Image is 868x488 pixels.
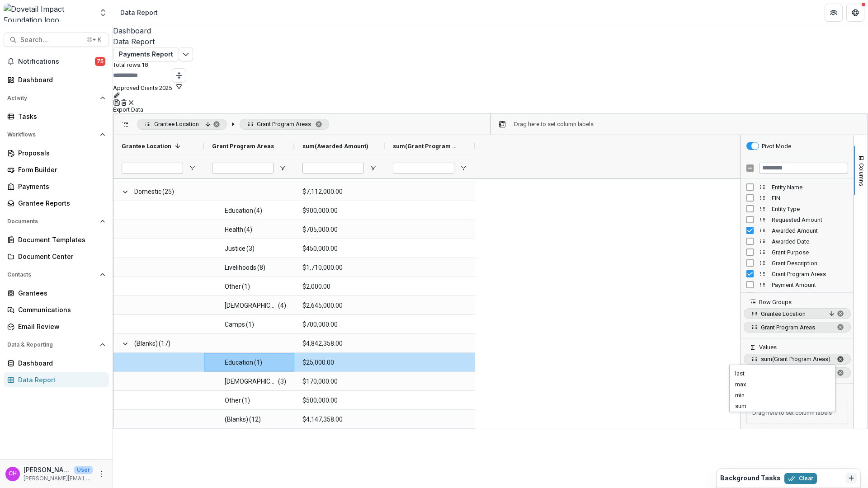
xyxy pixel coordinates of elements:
[18,112,102,121] div: Tasks
[4,179,109,194] a: Payments
[95,57,105,66] span: 75
[18,148,102,158] div: Proposals
[4,109,109,124] a: Tasks
[4,372,109,387] a: Data Report
[772,184,848,191] span: Entity Name
[7,95,96,101] span: Activity
[113,83,183,91] button: Approved Grants 2025
[759,299,792,305] span: Row Groups
[137,119,227,130] span: Grantee Location, descending. Press ENTER to sort. Press DELETE to remove
[24,465,71,474] p: [PERSON_NAME] [PERSON_NAME]
[189,164,196,172] button: Open Filter Menu
[302,163,364,174] input: sum(Awarded Amount) Filter Input
[18,358,102,368] div: Dashboard
[212,163,274,174] input: sum(Grant Program Areas) Filter Input
[369,164,377,172] button: Open Filter Menu
[741,225,854,236] div: Awarded Amount Column
[4,338,109,352] button: Open Data & Reporting
[741,268,854,279] div: Grant Program Areas Column
[772,216,848,223] span: Requested Amount
[18,235,102,244] div: Document Templates
[4,249,109,264] a: Document Center
[302,391,377,410] span: $500,000.00
[514,121,594,127] div: Column Labels
[257,121,311,127] span: Grant Program Areas
[225,239,245,258] span: Justice
[74,466,93,474] p: User
[113,47,179,61] button: Payments Report
[741,305,854,338] div: Row Groups
[4,356,109,371] a: Dashboard
[772,271,848,277] span: Grant Program Areas
[735,390,835,401] div: min
[759,163,848,174] input: Filter Columns Input
[302,315,377,334] span: $700,000.00
[18,322,102,331] div: Email Review
[137,119,329,130] div: Row Groups
[4,319,109,334] a: Email Review
[302,410,377,429] span: $4,147,358.00
[730,336,835,412] div: List
[772,249,848,256] span: Grant Purpose
[134,183,161,201] span: Domestic
[744,322,851,333] span: Grant Program Areas. Press ENTER to sort. Press DELETE to remove
[20,36,81,44] span: Search...
[761,324,833,331] span: Grant Program Areas
[302,221,377,239] span: $705,000.00
[85,35,103,45] div: ⌘ + K
[113,61,868,68] p: Total rows: 18
[134,334,158,353] span: (Blanks)
[302,143,368,150] span: sum(Awarded Amount)
[162,183,174,201] span: (25)
[4,162,109,177] a: Form Builder
[225,202,253,220] span: Education
[113,36,868,47] a: Data Report
[741,258,854,268] div: Grant Description Column
[460,164,467,172] button: Open Filter Menu
[127,99,135,107] button: default
[7,342,96,348] span: Data & Reporting
[746,402,848,423] span: Drag here to set column labels
[302,296,377,315] span: $2,645,000.00
[735,379,835,390] div: max
[825,4,843,22] button: Partners
[113,106,143,113] button: Export Data
[741,182,854,192] div: Entity Name Column
[240,119,329,130] span: Grant Program Areas. Press ENTER to sort. Press DELETE to remove
[772,195,848,202] span: EIN
[113,91,120,99] button: Rename
[159,334,170,353] span: (17)
[120,99,127,107] button: Delete
[846,4,864,22] button: Get Help
[122,143,171,150] span: Grantee Location
[225,372,277,391] span: [DEMOGRAPHIC_DATA] Faith Formation
[4,214,109,229] button: Open Documents
[18,288,102,298] div: Grantees
[302,372,377,391] span: $170,000.00
[759,344,777,351] span: Values
[302,258,377,277] span: $1,710,000.00
[96,469,107,479] button: More
[735,368,835,379] div: last
[24,474,93,483] p: [PERSON_NAME][EMAIL_ADDRESS][DOMAIN_NAME]
[249,410,261,429] span: (12)
[393,163,454,174] input: sum(Grant Program Areas) Filter Input
[720,474,781,482] h2: Background Tasks
[7,272,96,278] span: Contacts
[744,354,851,365] span: sum of Grant Program Areas. Press ENTER to change the aggregation type. Press DELETE to remove
[4,232,109,247] a: Document Templates
[225,391,241,410] span: Other
[4,33,109,47] button: Search...
[225,353,253,372] span: Education
[729,365,835,412] div: Aggregation Function
[279,164,286,172] button: Open Filter Menu
[772,206,848,212] span: Entity Type
[257,258,265,277] span: (8)
[761,310,823,317] span: Grantee Location
[117,6,161,19] nav: breadcrumb
[744,308,851,319] span: Grantee Location, descending. Press ENTER to sort. Press DELETE to remove
[514,121,594,127] span: Drag here to set column labels
[4,145,109,160] a: Proposals
[246,239,255,258] span: (3)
